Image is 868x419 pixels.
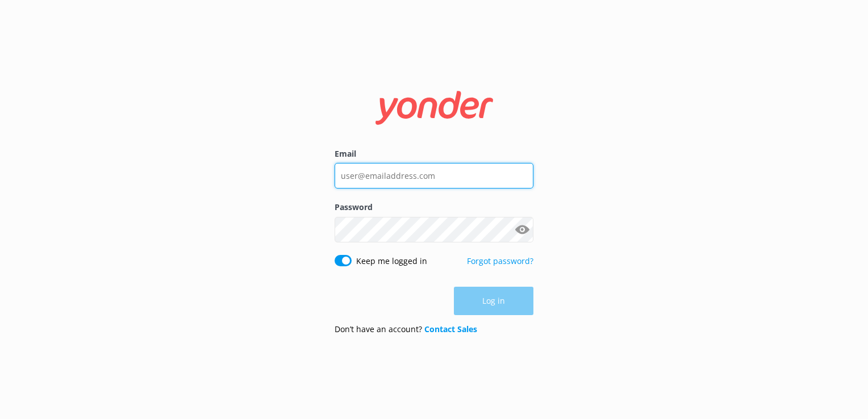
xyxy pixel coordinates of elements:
label: Email [335,148,533,160]
button: Show password [511,218,533,241]
input: user@emailaddress.com [335,163,533,188]
label: Keep me logged in [356,255,427,267]
label: Password [335,201,533,213]
p: Don’t have an account? [335,323,477,336]
a: Forgot password? [467,255,533,266]
a: Contact Sales [424,324,477,334]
